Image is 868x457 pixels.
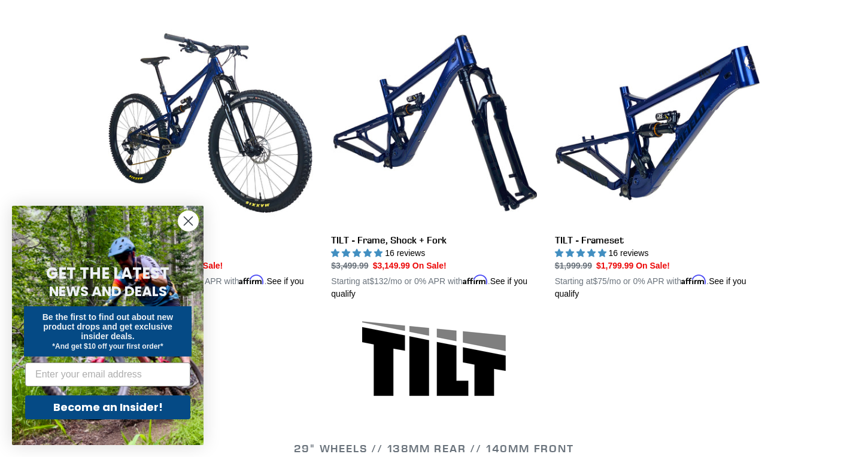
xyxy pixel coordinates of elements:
[43,312,174,341] span: Be the first to find out about new product drops and get exclusive insider deals.
[178,211,199,231] button: Close dialog
[46,263,169,284] span: GET THE LATEST
[25,362,190,386] input: Enter your email address
[52,342,163,351] span: *And get $10 off your first order*
[49,282,167,301] span: NEWS AND DEALS
[294,441,573,455] span: 29" WHEELS // 138mm REAR // 140mm FRONT
[25,395,190,419] button: Become an Insider!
